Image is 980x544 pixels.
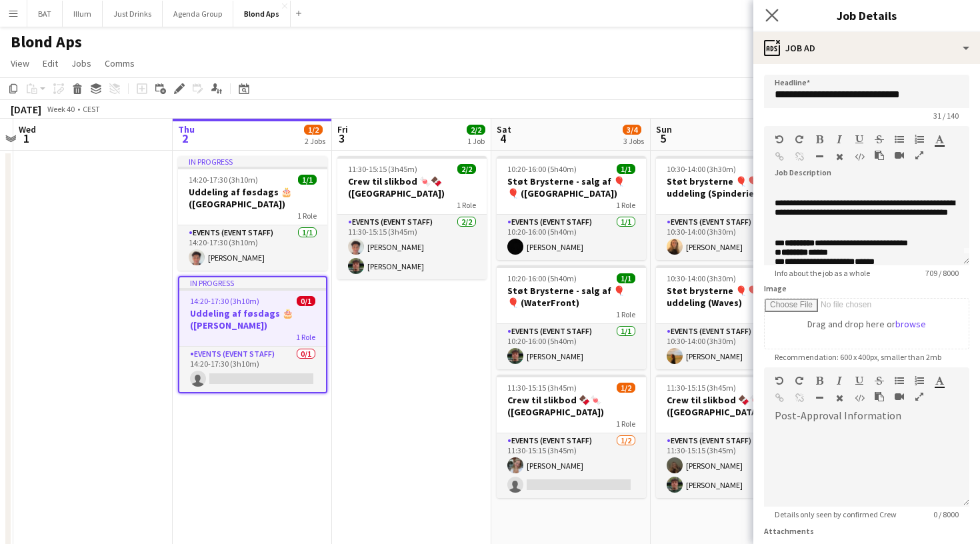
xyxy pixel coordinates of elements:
[617,164,635,174] span: 1/1
[764,352,952,362] span: Recommendation: 600 x 400px, smaller than 2mb
[616,419,635,429] span: 1 Role
[935,134,944,145] button: Text Color
[66,55,97,72] a: Jobs
[815,151,824,162] button: Horizontal Line
[335,131,348,146] span: 3
[497,123,511,135] span: Sat
[178,123,195,135] span: Thu
[305,136,325,146] div: 2 Jobs
[616,200,635,210] span: 1 Role
[178,156,327,271] div: In progress14:20-17:30 (3h10m)1/1Uddeling af føsdags 🎂 ([GEOGRAPHIC_DATA])1 RoleEvents (Event Sta...
[835,151,844,162] button: Clear Formatting
[835,375,844,386] button: Italic
[855,134,864,145] button: Underline
[178,186,327,210] h3: Uddeling af føsdags 🎂 ([GEOGRAPHIC_DATA])
[233,1,291,27] button: Blond Aps
[507,164,577,174] span: 10:20-16:00 (5h40m)
[775,134,784,145] button: Undo
[656,394,805,418] h3: Crew til slikbod 🍫🍬 ([GEOGRAPHIC_DATA])
[753,7,980,24] h3: Job Details
[875,150,884,161] button: Paste as plain text
[775,375,784,386] button: Undo
[5,55,35,72] a: View
[71,57,91,69] span: Jobs
[795,375,804,386] button: Redo
[855,375,864,386] button: Underline
[923,509,969,519] span: 0 / 8000
[617,383,635,393] span: 1/2
[656,215,805,260] app-card-role: Events (Event Staff)1/110:30-14:00 (3h30m)[PERSON_NAME]
[190,296,259,306] span: 14:20-17:30 (3h10m)
[656,156,805,260] app-job-card: 10:30-14:00 (3h30m)1/1Støt brysterne 🎈🎈 - uddeling (Spinderiet)1 RoleEvents (Event Staff)1/110:30...
[497,285,646,309] h3: Støt Brysterne - salg af 🎈🎈 (WaterFront)
[656,375,805,498] app-job-card: 11:30-15:15 (3h45m)2/2Crew til slikbod 🍫🍬 ([GEOGRAPHIC_DATA])1 RoleEvents (Event Staff)2/211:30-1...
[497,156,646,260] app-job-card: 10:20-16:00 (5h40m)1/1Støt Brysterne - salg af 🎈🎈 ([GEOGRAPHIC_DATA])1 RoleEvents (Event Staff)1/...
[348,164,417,174] span: 11:30-15:15 (3h45m)
[337,215,487,279] app-card-role: Events (Event Staff)2/211:30-15:15 (3h45m)[PERSON_NAME][PERSON_NAME]
[189,175,258,185] span: 14:20-17:30 (3h10m)
[17,131,36,146] span: 1
[163,1,233,27] button: Agenda Group
[617,273,635,283] span: 1/1
[178,156,327,167] div: In progress
[99,55,140,72] a: Comms
[654,131,672,146] span: 5
[179,347,326,392] app-card-role: Events (Event Staff)0/114:20-17:30 (3h10m)
[875,375,884,386] button: Strikethrough
[895,375,904,386] button: Unordered List
[179,277,326,288] div: In progress
[105,57,135,69] span: Comms
[27,1,63,27] button: BAT
[667,164,736,174] span: 10:30-14:00 (3h30m)
[495,131,511,146] span: 4
[667,273,736,283] span: 10:30-14:00 (3h30m)
[764,509,907,519] span: Details only seen by confirmed Crew
[337,123,348,135] span: Fri
[815,134,824,145] button: Bold
[656,123,672,135] span: Sun
[178,276,327,393] app-job-card: In progress14:20-17:30 (3h10m)0/1Uddeling af føsdags 🎂 ([PERSON_NAME])1 RoleEvents (Event Staff)0...
[656,265,805,369] app-job-card: 10:30-14:00 (3h30m)1/1Støt brysterne 🎈🎈 - uddeling (Waves)1 RoleEvents (Event Staff)1/110:30-14:0...
[815,393,824,403] button: Horizontal Line
[457,164,476,174] span: 2/2
[44,104,77,114] span: Week 40
[616,309,635,319] span: 1 Role
[37,55,63,72] a: Edit
[815,375,824,386] button: Bold
[875,391,884,402] button: Paste as plain text
[297,296,315,306] span: 0/1
[337,156,487,279] app-job-card: 11:30-15:15 (3h45m)2/2Crew til slikbod 🍬🍫 ([GEOGRAPHIC_DATA])1 RoleEvents (Event Staff)2/211:30-1...
[915,391,924,402] button: Fullscreen
[179,307,326,331] h3: Uddeling af føsdags 🎂 ([PERSON_NAME])
[656,433,805,498] app-card-role: Events (Event Staff)2/211:30-15:15 (3h45m)[PERSON_NAME][PERSON_NAME]
[915,268,969,278] span: 709 / 8000
[298,175,317,185] span: 1/1
[497,433,646,498] app-card-role: Events (Event Staff)1/211:30-15:15 (3h45m)[PERSON_NAME]
[915,150,924,161] button: Fullscreen
[507,273,577,283] span: 10:20-16:00 (5h40m)
[43,57,58,69] span: Edit
[895,391,904,402] button: Insert video
[656,285,805,309] h3: Støt brysterne 🎈🎈 - uddeling (Waves)
[178,225,327,271] app-card-role: Events (Event Staff)1/114:20-17:30 (3h10m)[PERSON_NAME]
[753,32,980,64] div: Job Ad
[795,134,804,145] button: Redo
[63,1,103,27] button: Illum
[304,125,323,135] span: 1/2
[915,375,924,386] button: Ordered List
[835,393,844,403] button: Clear Formatting
[764,268,881,278] span: Info about the job as a whole
[895,150,904,161] button: Insert video
[19,123,36,135] span: Wed
[297,211,317,221] span: 1 Role
[507,383,577,393] span: 11:30-15:15 (3h45m)
[467,125,485,135] span: 2/2
[497,324,646,369] app-card-role: Events (Event Staff)1/110:20-16:00 (5h40m)[PERSON_NAME]
[497,265,646,369] div: 10:20-16:00 (5h40m)1/1Støt Brysterne - salg af 🎈🎈 (WaterFront)1 RoleEvents (Event Staff)1/110:20-...
[11,103,41,116] div: [DATE]
[623,125,641,135] span: 3/4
